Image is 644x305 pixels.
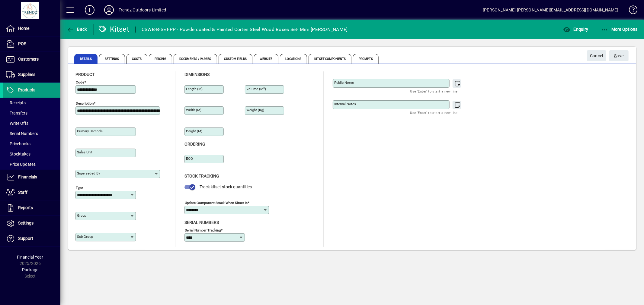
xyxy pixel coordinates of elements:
span: Custom Fields [219,54,252,64]
span: Details [74,54,98,64]
mat-label: Weight (Kg) [246,108,264,112]
button: Back [65,24,88,35]
mat-label: Length (m) [186,87,203,91]
a: Pricebooks [3,139,60,149]
a: Reports [3,200,60,215]
span: Support [18,236,33,241]
span: Home [18,26,29,31]
mat-label: Group [77,213,86,218]
span: Dimensions [184,72,210,77]
span: Documents / Images [174,54,217,64]
a: Support [3,231,60,246]
mat-label: Primary barcode [77,129,103,133]
button: Cancel [587,50,606,61]
span: Track kitset stock quantities [200,184,252,189]
span: Cancel [590,51,603,61]
mat-label: Code [76,80,84,84]
mat-label: Update component stock when kitset is [185,200,248,205]
mat-label: Description [76,101,94,105]
span: Financials [18,175,37,179]
span: Costs [127,54,148,64]
span: Settings [99,54,125,64]
a: Stocktakes [3,149,60,159]
span: Package [22,267,38,272]
span: Prompts [353,54,379,64]
mat-hint: Use 'Enter' to start a new line [410,109,458,116]
span: Customers [18,57,39,61]
span: More Options [601,27,638,32]
a: Customers [3,52,60,67]
span: Website [254,54,278,64]
mat-label: Sales unit [77,150,92,154]
div: CSWB-B-SET-PP - Powdercoated & Painted Corten Steel Wood Boxes Set- Mini [PERSON_NAME] [142,25,348,34]
mat-label: Public Notes [334,80,354,85]
span: Transfers [6,111,27,115]
span: Ordering [184,142,205,146]
span: Serial Numbers [184,220,219,225]
span: Pricing [149,54,172,64]
button: Save [609,50,629,61]
a: Financials [3,170,60,185]
span: Enquiry [563,27,588,32]
span: POS [18,41,26,46]
span: Locations [280,54,307,64]
span: Write Offs [6,121,28,126]
a: Write Offs [3,118,60,128]
span: Product [75,72,95,77]
mat-hint: Use 'Enter' to start a new line [410,88,458,95]
span: Reports [18,205,33,210]
span: S [614,53,617,58]
mat-label: Superseded by [77,171,100,175]
span: Receipts [6,100,26,105]
app-page-header-button: Back [60,24,94,35]
mat-label: Serial Number tracking [185,228,221,232]
div: Trendz Outdoors Limited [119,5,166,15]
button: Add [80,5,99,15]
mat-label: Volume (m ) [246,87,266,91]
a: Suppliers [3,67,60,82]
span: ave [614,51,624,61]
div: [PERSON_NAME] [PERSON_NAME][EMAIL_ADDRESS][DOMAIN_NAME] [483,5,618,15]
a: Settings [3,216,60,231]
a: Staff [3,185,60,200]
a: Price Updates [3,159,60,169]
button: Profile [99,5,119,15]
mat-label: EOQ [186,156,193,161]
span: Stocktakes [6,152,30,156]
span: Settings [18,221,34,225]
a: Knowledge Base [624,1,636,21]
span: Serial Numbers [6,131,38,136]
button: More Options [600,24,639,35]
span: Price Updates [6,162,36,167]
span: Products [18,87,35,92]
mat-label: Sub group [77,234,93,239]
span: Suppliers [18,72,35,77]
div: Kitset [98,24,130,34]
span: Back [67,27,87,32]
a: Home [3,21,60,36]
a: POS [3,36,60,52]
span: Kitset Components [309,54,351,64]
span: Pricebooks [6,141,30,146]
a: Serial Numbers [3,128,60,139]
mat-label: Type [76,186,83,190]
span: Financial Year [17,255,43,259]
span: Stock Tracking [184,174,219,178]
a: Transfers [3,108,60,118]
mat-label: Height (m) [186,129,202,133]
a: Receipts [3,98,60,108]
mat-label: Width (m) [186,108,201,112]
sup: 3 [263,86,265,90]
button: Enquiry [562,24,590,35]
span: Staff [18,190,27,195]
mat-label: Internal Notes [334,102,356,106]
